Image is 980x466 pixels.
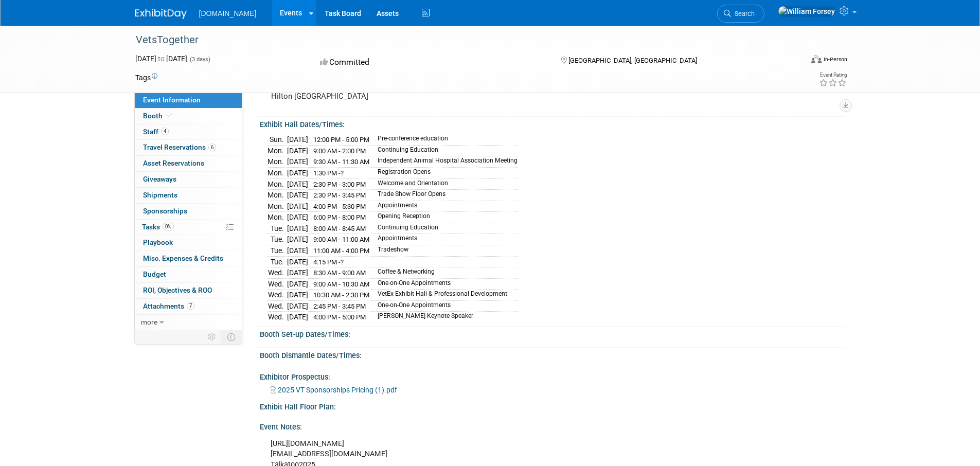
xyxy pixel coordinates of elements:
[287,312,308,322] td: [DATE]
[135,188,242,203] a: Shipments
[268,245,287,256] td: Tue.
[287,145,308,156] td: [DATE]
[313,213,366,221] span: 6:00 PM - 8:00 PM
[143,128,169,136] span: Staff
[313,147,366,155] span: 9:00 AM - 2:00 PM
[143,143,216,151] span: Travel Reservations
[135,172,242,187] a: Giveaways
[371,212,518,223] td: Opening Reception
[371,234,518,245] td: Appointments
[313,225,366,232] span: 8:00 AM - 8:45 AM
[203,330,221,344] td: Personalize Event Tab Strip
[313,236,369,243] span: 9:00 AM - 11:00 AM
[313,258,344,266] span: 4:15 PM -
[287,300,308,312] td: [DATE]
[135,251,242,266] a: Misc. Expenses & Credits
[313,158,369,166] span: 9:30 AM - 11:30 AM
[287,223,308,234] td: [DATE]
[742,53,848,69] div: Event Format
[268,312,287,322] td: Wed.
[187,302,194,310] span: 7
[135,73,157,83] td: Tags
[268,223,287,234] td: Tue.
[287,245,308,256] td: [DATE]
[161,128,169,135] span: 4
[135,140,242,155] a: Travel Reservations6
[371,290,518,301] td: VetEx Exhibit Hall & Professional Development
[268,256,287,267] td: Tue.
[313,247,369,255] span: 11:00 AM - 4:00 PM
[341,258,344,266] span: ?
[268,145,287,156] td: Mon.
[371,145,518,156] td: Continuing Education
[268,134,287,146] td: Sun.
[287,178,308,190] td: [DATE]
[143,191,177,199] span: Shipments
[260,419,845,432] div: Event Notes:
[260,117,845,130] div: Exhibit Hall Dates/Times:
[371,178,518,190] td: Welcome and Orientation
[143,254,223,262] span: Misc. Expenses & Credits
[135,267,242,282] a: Budget
[135,204,242,219] a: Sponsorships
[135,283,242,298] a: ROI, Objectives & ROO
[163,223,174,230] span: 0%
[313,302,366,310] span: 2:45 PM - 3:45 PM
[287,290,308,301] td: [DATE]
[371,134,518,146] td: Pre-conference education
[371,223,518,234] td: Continuing Education
[371,190,518,201] td: Trade Show Floor Opens
[287,212,308,223] td: [DATE]
[313,191,366,199] span: 2:30 PM - 3:45 PM
[268,178,287,190] td: Mon.
[268,278,287,290] td: Wed.
[135,235,242,250] a: Playbook
[268,156,287,168] td: Mon.
[143,159,204,167] span: Asset Reservations
[143,270,166,278] span: Budget
[811,55,822,63] img: Format-Inperson.png
[371,201,518,212] td: Appointments
[823,56,847,63] div: In-Person
[143,112,174,120] span: Booth
[717,5,764,23] a: Search
[141,318,157,326] span: more
[271,386,397,394] a: 2025 VT Sponsorships Pricing (1).pdf
[278,386,397,394] span: 2025 VT Sponsorships Pricing (1).pdf
[167,113,172,118] i: Booth reservation complete
[143,302,194,310] span: Attachments
[142,223,174,231] span: Tasks
[268,168,287,179] td: Mon.
[287,156,308,168] td: [DATE]
[313,181,366,188] span: 2:30 PM - 3:00 PM
[287,278,308,290] td: [DATE]
[271,92,492,101] pre: Hilton [GEOGRAPHIC_DATA]
[317,53,544,71] div: Committed
[568,57,697,64] span: [GEOGRAPHIC_DATA], [GEOGRAPHIC_DATA]
[260,399,845,412] div: Exhibit Hall Floor Plan:
[135,93,242,108] a: Event Information
[135,9,187,19] img: ExhibitDay
[268,300,287,312] td: Wed.
[371,300,518,312] td: One-on-One Appointments
[371,168,518,179] td: Registration Opens
[287,134,308,146] td: [DATE]
[778,6,835,17] img: William Forsey
[135,55,187,63] span: [DATE] [DATE]
[287,267,308,279] td: [DATE]
[135,109,242,124] a: Booth
[313,203,366,210] span: 4:00 PM - 5:30 PM
[135,220,242,235] a: Tasks0%
[135,156,242,171] a: Asset Reservations
[260,327,845,339] div: Booth Set-up Dates/Times:
[143,286,212,294] span: ROI, Objectives & ROO
[143,207,187,215] span: Sponsorships
[260,348,845,361] div: Booth Dismantle Dates/Times:
[132,31,787,49] div: VetsTogether
[208,144,216,151] span: 6
[135,299,242,314] a: Attachments7
[371,312,518,322] td: [PERSON_NAME] Keynote Speaker
[819,73,847,78] div: Event Rating
[135,124,242,140] a: Staff4
[199,9,257,17] span: [DOMAIN_NAME]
